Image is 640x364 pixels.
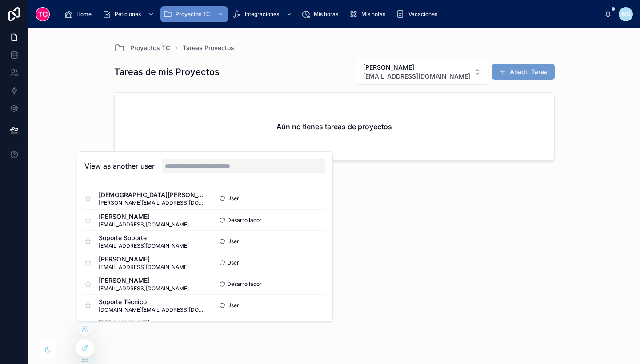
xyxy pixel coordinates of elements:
span: Soporte Técnico [99,297,205,306]
a: Integraciones [230,6,297,22]
span: [PERSON_NAME] [99,276,189,285]
span: Mis horas [314,11,338,18]
span: Mis notas [361,11,385,18]
span: User [227,302,239,309]
span: Proyectos TC [130,44,170,52]
span: Desarrollador [227,281,262,288]
span: Vacaciones [408,11,437,18]
a: Home [61,6,98,22]
button: Añadir Tarea [492,64,555,80]
span: MS [622,11,630,18]
span: User [227,195,239,202]
a: Peticiones [100,6,159,22]
button: Select Button [356,59,488,85]
h2: Aún no tienes tareas de proyectos [276,121,392,132]
span: [PERSON_NAME] [99,255,189,264]
a: Vacaciones [393,6,444,22]
span: [EMAIL_ADDRESS][DOMAIN_NAME] [363,72,470,81]
span: Peticiones [115,11,141,18]
a: Mis horas [299,6,344,22]
span: [EMAIL_ADDRESS][DOMAIN_NAME] [99,221,189,228]
span: [DOMAIN_NAME][EMAIL_ADDRESS][DOMAIN_NAME] [99,306,205,313]
span: Desarrollador [227,217,262,224]
span: User [227,259,239,266]
div: scrollable content [57,4,604,24]
a: Proyectos TC [160,6,228,22]
span: Home [76,11,92,18]
span: [EMAIL_ADDRESS][DOMAIN_NAME] [99,285,189,292]
span: [PERSON_NAME] [363,63,470,72]
span: [PERSON_NAME] [99,212,189,221]
span: [DEMOGRAPHIC_DATA][PERSON_NAME] [99,190,205,199]
h2: View as another user [84,161,155,171]
span: User [227,238,239,245]
h1: Tareas de mis Proyectos [114,66,220,78]
span: [PERSON_NAME][EMAIL_ADDRESS][DOMAIN_NAME] [99,199,205,206]
a: Tareas Proyectos [183,44,234,52]
span: Integraciones [245,11,279,18]
span: Proyectos TC [176,11,210,18]
a: Proyectos TC [114,43,170,53]
img: App logo [36,7,50,21]
a: Mis notas [346,6,392,22]
span: [EMAIL_ADDRESS][DOMAIN_NAME] [99,264,189,271]
span: [EMAIL_ADDRESS][DOMAIN_NAME] [99,242,189,249]
span: Soporte Soporte [99,233,189,242]
span: [PERSON_NAME] [99,319,189,328]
